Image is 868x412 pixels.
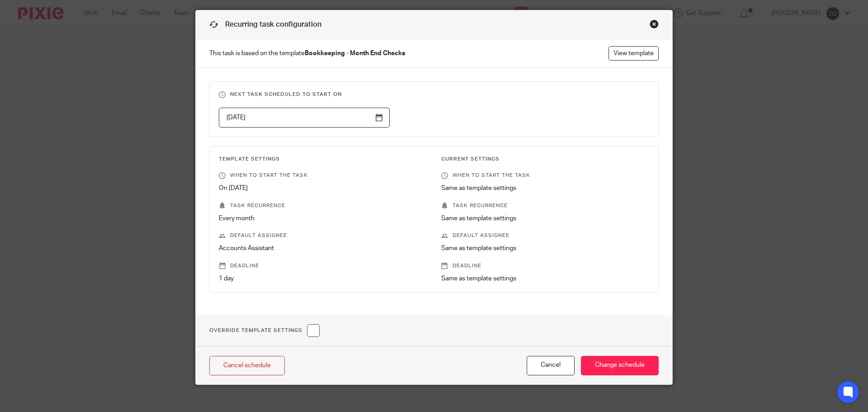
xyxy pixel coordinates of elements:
p: On [DATE] [219,184,427,193]
p: Task recurrence [219,202,427,209]
p: Deadline [219,262,427,270]
div: Close this dialog window [650,19,659,28]
p: When to start the task [219,172,427,179]
p: Same as template settings [441,244,649,253]
p: Task recurrence [441,202,649,209]
a: Cancel schedule [209,356,285,375]
h3: Current Settings [441,156,649,163]
p: Accounts Assistant [219,244,427,253]
input: Change schedule [581,356,659,375]
p: 1 day [219,274,427,283]
p: Same as template settings [441,274,649,283]
p: Deadline [441,262,649,270]
p: Default assignee [441,232,649,239]
h1: Recurring task configuration [209,19,321,30]
span: This task is based on the template [209,49,405,58]
p: Same as template settings [441,184,649,193]
p: Default assignee [219,232,427,239]
strong: Bookkeeping - Month End Checks [305,50,405,57]
p: Every month [219,214,427,223]
h3: Next task scheduled to start on [219,91,649,98]
h1: Override Template Settings [209,324,320,337]
p: Same as template settings [441,214,649,223]
button: Cancel [527,356,575,375]
a: View template [609,46,659,61]
h3: Template Settings [219,156,427,163]
p: When to start the task [441,172,649,179]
